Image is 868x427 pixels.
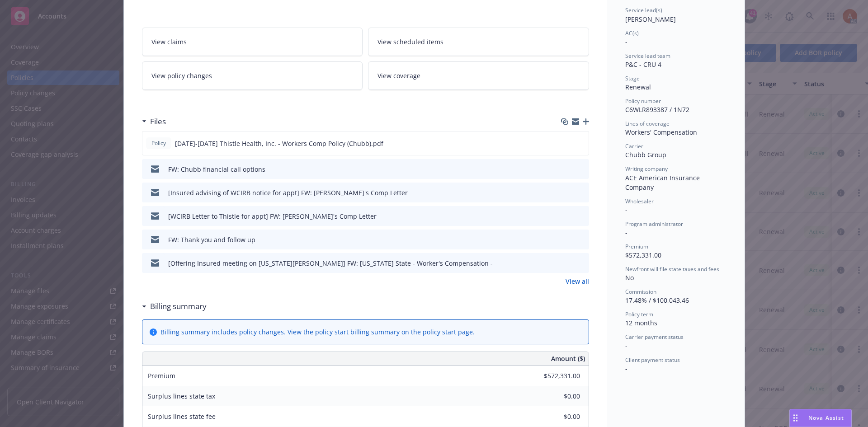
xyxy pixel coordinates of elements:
[577,164,585,174] button: preview file
[563,164,570,174] button: download file
[625,105,689,114] span: C6WLR893387 / 1N72
[577,139,585,148] button: preview file
[625,142,643,150] span: Carrier
[625,52,670,60] span: Service lead team
[160,327,475,337] div: Billing summary includes policy changes. View the policy start billing summary on the .
[577,235,585,244] button: preview file
[625,128,697,136] span: Workers' Compensation
[150,139,168,147] span: Policy
[625,206,627,214] span: -
[527,410,585,423] input: 0.00
[142,300,207,312] div: Billing summary
[625,288,656,296] span: Commission
[168,258,493,268] div: [Offering Insured meeting on [US_STATE][PERSON_NAME]] FW: [US_STATE] State - Worker's Compensation -
[625,60,661,69] span: P&C - CRU 4
[577,211,585,221] button: preview file
[625,29,639,37] span: AC(s)
[527,369,585,383] input: 0.00
[625,174,702,192] span: ACE American Insurance Company
[368,61,589,90] a: View coverage
[563,188,570,197] button: download file
[168,235,255,244] div: FW: Thank you and follow up
[625,356,680,364] span: Client payment status
[625,75,640,82] span: Stage
[625,220,683,228] span: Program administrator
[808,414,844,422] span: Nova Assist
[577,258,585,268] button: preview file
[625,165,668,173] span: Writing company
[527,389,585,403] input: 0.00
[625,15,676,23] span: [PERSON_NAME]
[625,273,634,282] span: No
[625,38,627,46] span: -
[368,28,589,56] a: View scheduled items
[148,392,215,400] span: Surplus lines state tax
[377,71,420,80] span: View coverage
[151,71,212,80] span: View policy changes
[625,6,662,14] span: Service lead(s)
[625,120,670,127] span: Lines of coverage
[625,83,651,91] span: Renewal
[625,333,684,341] span: Carrier payment status
[142,116,166,127] div: Files
[377,37,443,47] span: View scheduled items
[625,296,689,305] span: 17.48% / $100,043.46
[551,354,585,363] span: Amount ($)
[150,116,166,127] h3: Files
[625,310,653,318] span: Policy term
[562,139,570,148] button: download file
[148,412,216,421] span: Surplus lines state fee
[625,364,627,373] span: -
[625,243,648,250] span: Premium
[625,150,666,159] span: Chubb Group
[566,277,589,286] a: View all
[563,258,570,268] button: download file
[625,197,654,205] span: Wholesaler
[625,251,661,259] span: $572,331.00
[563,235,570,244] button: download file
[625,319,657,327] span: 12 months
[142,61,363,90] a: View policy changes
[148,371,175,380] span: Premium
[625,97,661,105] span: Policy number
[150,300,207,312] h3: Billing summary
[789,409,852,427] button: Nova Assist
[168,164,265,174] div: FW: Chubb financial call options
[625,342,627,350] span: -
[423,328,473,336] a: policy start page
[175,139,383,148] span: [DATE]-[DATE] Thistle Health, Inc. - Workers Comp Policy (Chubb).pdf
[142,28,363,56] a: View claims
[168,188,408,197] div: [Insured advising of WCIRB notice for appt] FW: [PERSON_NAME]'s Comp Letter
[563,211,570,221] button: download file
[577,188,585,197] button: preview file
[790,409,801,427] div: Drag to move
[625,228,627,237] span: -
[625,265,719,273] span: Newfront will file state taxes and fees
[151,37,187,47] span: View claims
[168,211,377,221] div: [WCIRB Letter to Thistle for appt] FW: [PERSON_NAME]'s Comp Letter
